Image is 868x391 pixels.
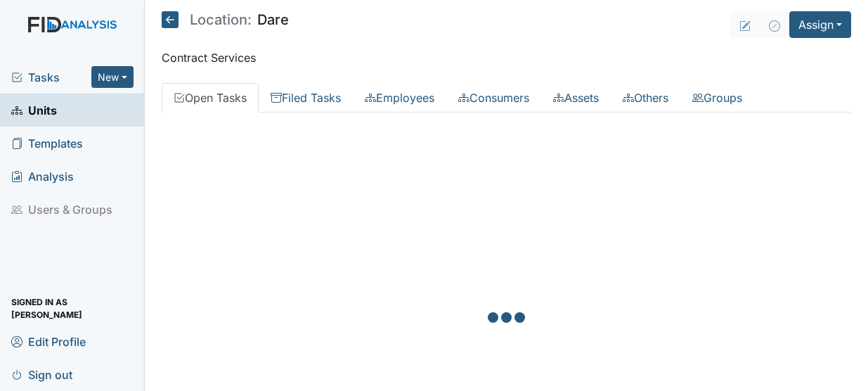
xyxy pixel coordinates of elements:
[11,132,83,154] span: Templates
[11,297,134,319] span: Signed in as [PERSON_NAME]
[11,69,91,86] a: Tasks
[91,66,134,88] button: New
[789,11,851,38] button: Assign
[11,331,86,352] span: Edit Profile
[162,83,259,113] a: Open Tasks
[162,49,851,66] p: Contract Services
[611,83,680,113] a: Others
[680,83,754,113] a: Groups
[259,83,353,113] a: Filed Tasks
[162,11,289,28] h5: Dare
[541,83,611,113] a: Assets
[11,364,72,385] span: Sign out
[190,13,252,27] span: Location:
[11,165,74,187] span: Analysis
[446,83,541,113] a: Consumers
[11,99,57,121] span: Units
[353,83,446,113] a: Employees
